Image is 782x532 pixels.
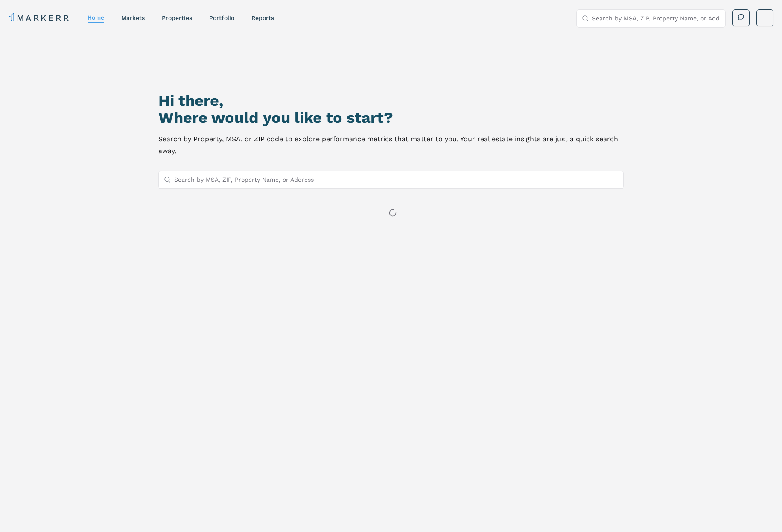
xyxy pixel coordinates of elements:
[162,15,192,21] a: properties
[158,92,624,109] h1: Hi there,
[592,10,720,27] input: Search by MSA, ZIP, Property Name, or Address
[88,14,104,21] a: home
[209,15,234,21] a: Portfolio
[251,15,274,21] a: reports
[158,109,624,126] h2: Where would you like to start?
[9,12,70,24] a: MARKERR
[158,133,624,157] p: Search by Property, MSA, or ZIP code to explore performance metrics that matter to you. Your real...
[174,171,618,188] input: Search by MSA, ZIP, Property Name, or Address
[121,15,145,21] a: markets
